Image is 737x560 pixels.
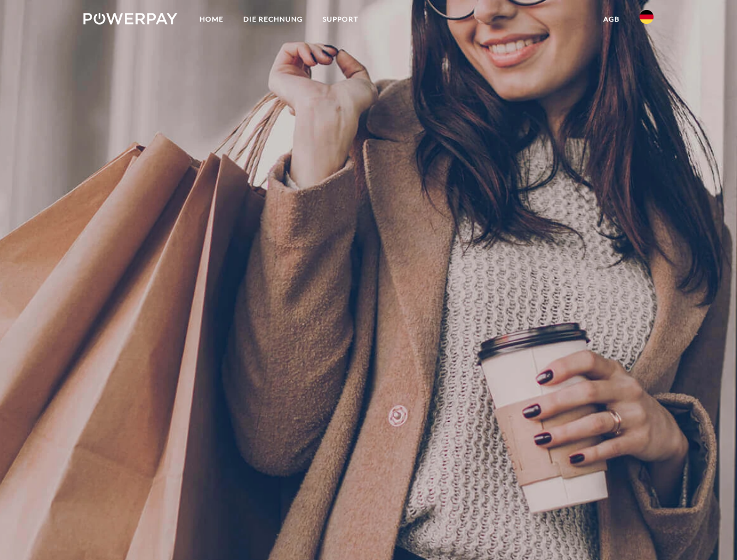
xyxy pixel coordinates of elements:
[83,13,177,24] img: logo-powerpay-white.svg
[640,10,654,24] img: de
[233,9,313,30] a: DIE RECHNUNG
[313,9,368,30] a: SUPPORT
[593,9,630,30] a: agb
[190,9,233,30] a: Home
